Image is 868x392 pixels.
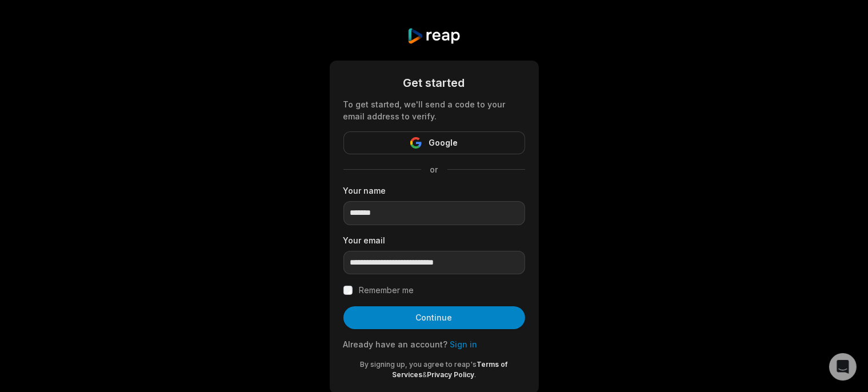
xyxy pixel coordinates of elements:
a: Privacy Policy [427,370,474,379]
div: To get started, we'll send a code to your email address to verify. [343,98,525,122]
span: Already have an account? [343,339,448,349]
span: By signing up, you agree to reap's [361,360,477,369]
div: Get started [343,74,525,91]
img: reap [407,27,461,45]
a: Terms of Services [392,360,508,379]
div: Open Intercom Messenger [829,353,857,381]
span: or [421,163,447,175]
label: Remember me [359,283,414,297]
span: & [422,370,427,379]
span: . [474,370,476,379]
span: Google [429,136,458,150]
label: Your email [343,234,525,246]
button: Continue [343,306,525,329]
a: Sign in [450,339,478,349]
button: Google [343,131,525,154]
label: Your name [343,185,525,197]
